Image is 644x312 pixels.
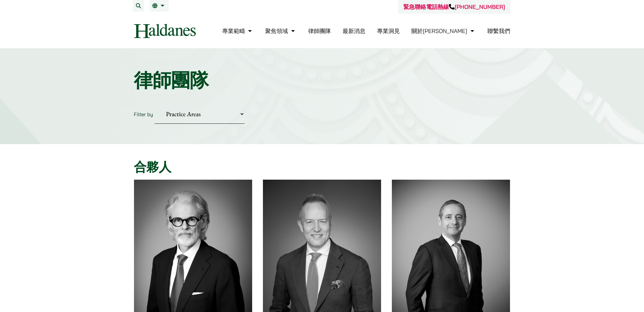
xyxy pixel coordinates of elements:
a: 聚焦領域 [265,27,296,35]
h1: 律師團隊 [134,69,510,92]
a: 繁 [152,3,166,8]
label: Filter by [134,111,153,117]
img: Logo of Haldanes [134,24,196,38]
a: 專業洞見 [377,27,400,35]
a: 關於何敦 [411,27,476,35]
a: 聯繫我們 [488,27,510,35]
a: 最新消息 [342,27,365,35]
h2: 合夥人 [134,159,510,175]
a: 律師團隊 [308,27,331,35]
a: 緊急聯絡電話熱線[PHONE_NUMBER] [403,3,505,10]
a: 專業範疇 [222,27,253,35]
